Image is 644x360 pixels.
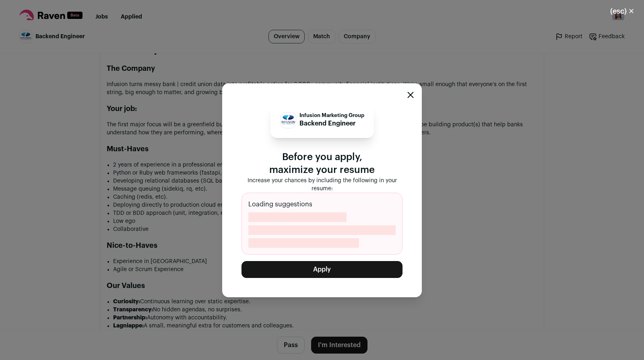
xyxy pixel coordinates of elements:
button: Close modal [407,92,414,98]
div: Loading suggestions [242,193,402,255]
p: Before you apply, maximize your resume [242,151,402,177]
img: 84f6215c03e3ff3af68c2f2531ff6283810325ce38ebd2d43bb7b1cbe9f06df3 [281,113,296,128]
p: Infusion Marketing Group [299,112,364,119]
button: Apply [242,261,402,278]
p: Increase your chances by including the following in your resume: [242,177,402,193]
p: Backend Engineer [299,119,364,128]
button: Close modal [601,2,644,20]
